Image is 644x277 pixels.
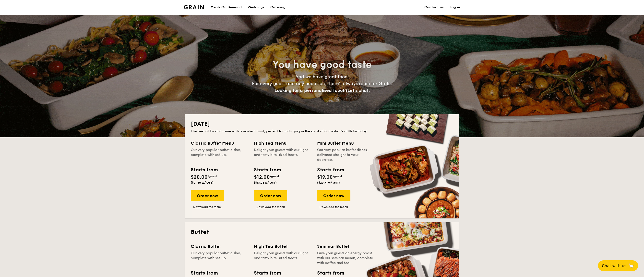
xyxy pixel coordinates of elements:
[191,251,248,265] div: Our very popular buffet dishes, complete with set-up.
[254,243,311,250] div: High Tea Buffet
[254,174,270,180] span: $12.00
[191,243,248,250] div: Classic Buffet
[273,59,372,71] span: You have good taste
[317,190,350,201] div: Order now
[317,205,350,209] a: Download the menu
[317,140,374,147] div: Mini Buffet Menu
[598,260,638,271] button: Chat with us🦙
[191,228,453,236] h2: Buffet
[317,243,374,250] div: Seminar Buffet
[333,175,342,178] span: /guest
[191,140,248,147] div: Classic Buffet Menu
[317,148,374,162] div: Our very popular buffet dishes, delivered straight to your doorstep.
[254,166,281,174] div: Starts from
[208,175,217,178] span: /guest
[317,174,333,180] span: $19.00
[191,120,453,128] h2: [DATE]
[191,148,248,162] div: Our very popular buffet dishes, complete with set-up.
[317,269,344,277] div: Starts from
[184,5,204,9] a: Logotype
[254,190,287,201] div: Order now
[191,174,208,180] span: $20.00
[191,205,224,209] a: Download the menu
[191,129,453,134] div: The best of local cuisine with a modern twist, perfect for indulging in the spirit of our nation’...
[191,269,217,277] div: Starts from
[191,181,214,184] span: ($21.80 w/ GST)
[191,166,217,174] div: Starts from
[317,251,374,265] div: Give your guests an energy boost with our seminar menus, complete with coffee and tea.
[254,205,287,209] a: Download the menu
[191,190,224,201] div: Order now
[254,140,311,147] div: High Tea Menu
[184,5,204,9] img: Grain
[317,181,340,184] span: ($20.71 w/ GST)
[254,148,311,162] div: Delight your guests with our light and tasty bite-sized treats.
[274,88,347,93] span: Looking for a personalised touch?
[628,263,634,269] span: 🦙
[602,264,626,268] span: Chat with us
[317,166,344,174] div: Starts from
[270,175,279,178] span: /guest
[347,88,370,93] span: Let's chat.
[254,251,311,265] div: Delight your guests with our light and tasty bite-sized treats.
[252,74,392,93] span: And we have great food. For every guest and any occasion, there’s always room for Grain.
[254,181,277,184] span: ($13.08 w/ GST)
[254,269,281,277] div: Starts from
